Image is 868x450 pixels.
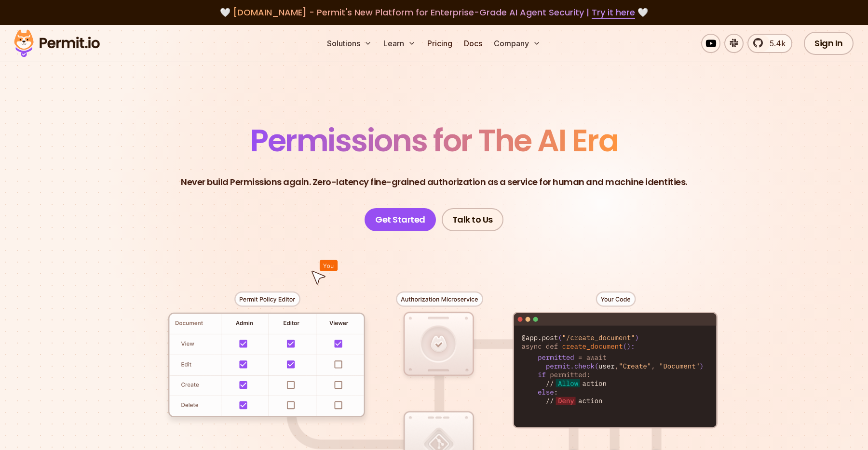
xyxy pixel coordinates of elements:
[250,119,618,162] span: Permissions for The AI Era
[592,6,635,19] a: Try it here
[764,38,786,49] span: 5.4k
[365,208,436,231] a: Get Started
[460,34,486,53] a: Docs
[181,175,687,189] p: Never build Permissions again. Zero-latency fine-grained authorization as a service for human and...
[380,34,420,53] button: Learn
[10,27,104,60] img: Permit logo
[233,6,635,18] span: [DOMAIN_NAME] - Permit's New Platform for Enterprise-Grade AI Agent Security |
[423,34,456,53] a: Pricing
[23,6,845,19] div: 🤍 🤍
[490,34,544,53] button: Company
[747,34,792,53] a: 5.4k
[323,34,376,53] button: Solutions
[804,32,854,55] a: Sign In
[442,208,503,231] a: Talk to Us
